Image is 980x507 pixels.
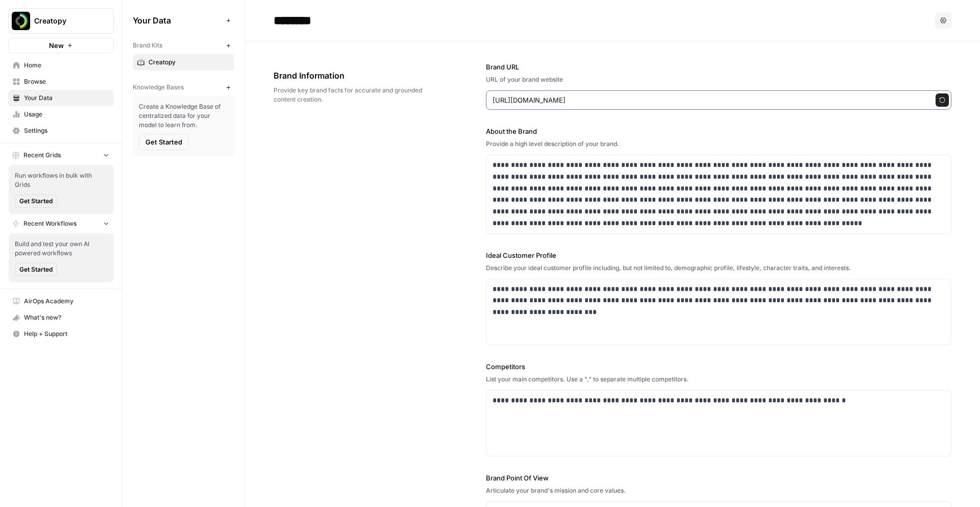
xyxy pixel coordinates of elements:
span: Provide key brand facts for accurate and grounded content creation. [274,86,429,104]
label: Brand URL [486,62,951,72]
label: Competitors [486,361,951,372]
span: Get Started [19,197,53,206]
span: Recent Grids [23,151,61,160]
div: Provide a high level description of your brand. [486,139,951,149]
label: Ideal Customer Profile [486,250,951,260]
a: Usage [8,106,114,123]
span: Get Started [145,137,182,147]
span: New [49,40,64,51]
label: About the Brand [486,126,951,136]
div: What's new? [9,310,113,325]
span: Run workflows in bulk with Grids [15,171,108,189]
span: Brand Kits [133,41,162,50]
span: Help + Support [24,329,109,339]
a: Your Data [8,90,114,106]
span: Get Started [19,265,53,274]
span: Browse [24,77,109,86]
button: Get Started [139,134,189,150]
button: Help + Support [8,326,114,342]
button: Recent Grids [8,148,114,163]
input: www.sundaysoccer.com [493,95,924,105]
a: AirOps Academy [8,293,114,309]
span: Usage [24,110,109,119]
label: Brand Point Of View [486,473,951,483]
span: Your Data [24,93,109,103]
div: URL of your brand website [486,75,951,84]
button: New [8,38,114,53]
button: What's new? [8,309,114,326]
button: Get Started [15,195,57,208]
span: Creatopy [34,16,96,26]
span: Recent Workflows [23,219,77,228]
a: Settings [8,123,114,139]
a: Home [8,57,114,74]
span: Brand Information [274,69,429,82]
img: Creatopy Logo [12,12,30,30]
span: Settings [24,126,109,135]
button: Workspace: Creatopy [8,8,114,34]
span: Your Data [133,14,222,27]
span: AirOps Academy [24,297,109,306]
div: Describe your ideal customer profile including, but not limited to, demographic profile, lifestyl... [486,263,951,273]
button: Get Started [15,263,57,276]
div: Articulate your brand's mission and core values. [486,486,951,495]
span: Knowledge Bases [133,83,184,92]
button: Recent Workflows [8,216,114,231]
span: Create a Knowledge Base of centralized data for your model to learn from. [139,102,228,130]
a: Creatopy [133,54,234,70]
span: Build and test your own AI powered workflows [15,239,108,258]
span: Creatopy [149,58,230,67]
span: Home [24,61,109,70]
a: Browse [8,74,114,90]
div: List your main competitors. Use a "," to separate multiple competitors. [486,375,951,384]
